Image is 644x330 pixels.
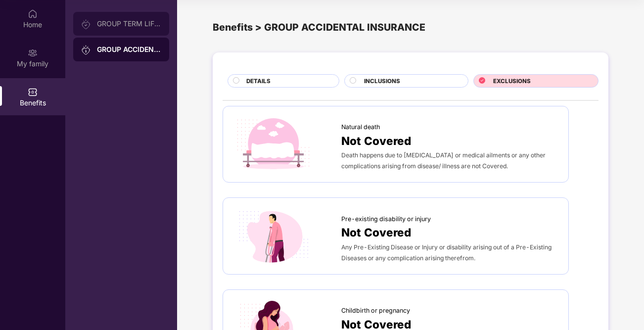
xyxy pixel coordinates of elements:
span: Pre-existing disability or injury [341,214,431,224]
img: icon [233,208,314,264]
img: svg+xml;base64,PHN2ZyBpZD0iQmVuZWZpdHMiIHhtbG5zPSJodHRwOi8vd3d3LnczLm9yZy8yMDAwL3N2ZyIgd2lkdGg9Ij... [28,87,38,97]
span: Death happens due to [MEDICAL_DATA] or medical ailments or any other complications arising from d... [341,151,546,170]
span: Not Covered [341,132,411,149]
span: INCLUSIONS [364,77,400,86]
div: GROUP ACCIDENTAL INSURANCE [97,45,161,54]
span: Childbirth or pregnancy [341,306,410,316]
img: svg+xml;base64,PHN2ZyBpZD0iSG9tZSIgeG1sbnM9Imh0dHA6Ly93d3cudzMub3JnLzIwMDAvc3ZnIiB3aWR0aD0iMjAiIG... [28,9,38,19]
img: svg+xml;base64,PHN2ZyB3aWR0aD0iMjAiIGhlaWdodD0iMjAiIHZpZXdCb3g9IjAgMCAyMCAyMCIgZmlsbD0ibm9uZSIgeG... [28,48,38,58]
img: icon [233,116,314,172]
img: svg+xml;base64,PHN2ZyB3aWR0aD0iMjAiIGhlaWdodD0iMjAiIHZpZXdCb3g9IjAgMCAyMCAyMCIgZmlsbD0ibm9uZSIgeG... [81,19,91,29]
span: DETAILS [246,77,271,86]
div: GROUP TERM LIFE INSURANCE [97,20,161,28]
span: EXCLUSIONS [493,77,531,86]
span: Not Covered [341,224,411,241]
div: Benefits > GROUP ACCIDENTAL INSURANCE [213,20,608,35]
span: Any Pre-Existing Disease or Injury or disability arising out of a Pre-Existing Diseases or any co... [341,243,552,262]
img: svg+xml;base64,PHN2ZyB3aWR0aD0iMjAiIGhlaWdodD0iMjAiIHZpZXdCb3g9IjAgMCAyMCAyMCIgZmlsbD0ibm9uZSIgeG... [81,45,91,55]
span: Natural death [341,122,380,132]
